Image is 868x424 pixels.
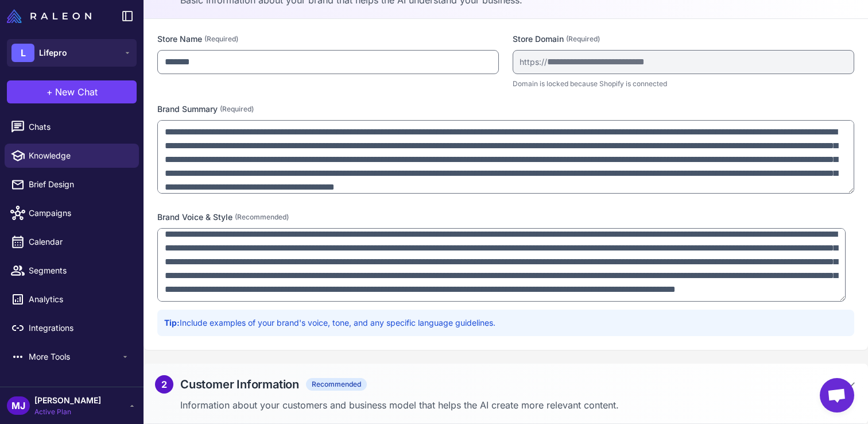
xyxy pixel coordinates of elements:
[513,33,854,45] label: Store Domain
[157,211,854,223] label: Brand Voice & Style
[29,350,121,363] span: More Tools
[5,287,139,311] a: Analytics
[5,144,139,168] a: Knowledge
[29,236,130,248] span: Calendar
[11,44,34,62] div: L
[513,79,854,89] p: Domain is locked because Shopify is connected
[29,264,130,277] span: Segments
[157,33,499,45] label: Store Name
[820,378,854,413] div: Open chat
[155,375,173,394] div: 2
[220,104,254,114] span: (Required)
[566,34,600,44] span: (Required)
[39,47,67,59] span: Lifepro
[5,316,139,340] a: Integrations
[29,322,130,334] span: Integrations
[34,394,101,407] span: [PERSON_NAME]
[29,207,130,219] span: Campaigns
[29,178,130,191] span: Brief Design
[5,259,139,283] a: Segments
[46,85,53,99] span: +
[7,80,137,103] button: +New Chat
[7,39,137,67] button: LLifepro
[5,201,139,225] a: Campaigns
[29,149,130,162] span: Knowledge
[180,398,857,412] p: Information about your customers and business model that helps the AI create more relevant content.
[7,396,30,415] div: MJ
[157,103,854,115] label: Brand Summary
[164,317,847,329] p: Include examples of your brand's voice, tone, and any specific language guidelines.
[7,9,96,23] a: Raleon Logo
[34,407,101,417] span: Active Plan
[5,230,139,254] a: Calendar
[204,34,238,44] span: (Required)
[7,9,91,23] img: Raleon Logo
[5,172,139,196] a: Brief Design
[180,376,299,393] h2: Customer Information
[306,378,367,391] span: Recommended
[55,85,98,99] span: New Chat
[5,115,139,139] a: Chats
[235,212,289,222] span: (Recommended)
[29,293,130,306] span: Analytics
[29,121,130,133] span: Chats
[164,318,180,327] strong: Tip:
